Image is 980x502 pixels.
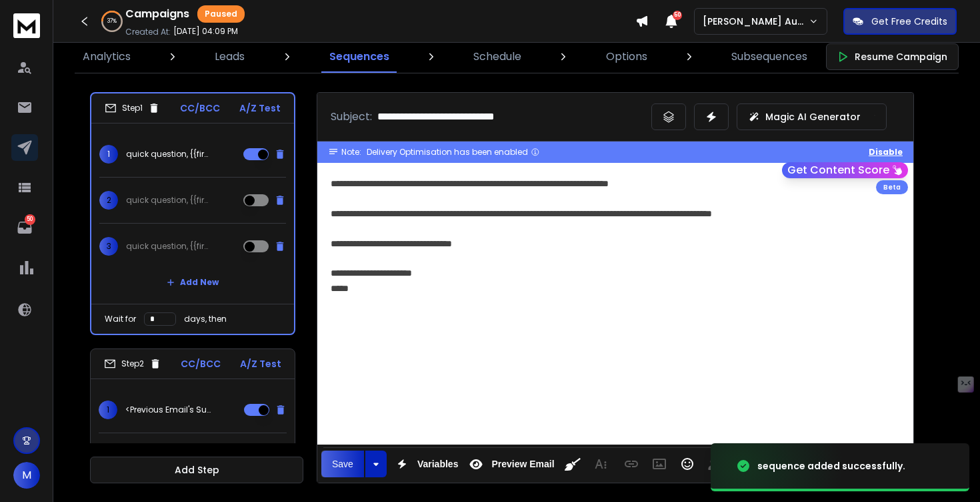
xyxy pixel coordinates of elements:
p: Schedule [473,49,521,65]
a: Schedule [465,41,529,73]
button: Magic AI Generator [737,103,887,130]
button: M [13,462,40,489]
p: 37 % [107,17,117,25]
p: <Previous Email's Subject> [125,405,211,415]
div: Step 2 [104,358,161,370]
p: A/Z Test [240,357,281,370]
button: Insert Image (⌘P) [647,451,672,477]
p: quick question, {{firstName}} [126,195,211,206]
h1: Campaigns [125,6,189,22]
p: Options [606,49,647,65]
p: [PERSON_NAME] Automates [703,15,809,28]
button: Get Content Score [782,162,908,178]
button: Resume Campaign [826,43,959,70]
button: Preview Email [463,451,557,477]
button: Emoticons [675,451,700,477]
p: Magic AI Generator [765,110,861,123]
p: Sequences [329,49,389,65]
span: Variables [415,459,461,470]
a: Analytics [75,41,139,73]
p: CC/BCC [181,357,221,370]
span: 3 [99,237,118,256]
button: Clean HTML [560,451,585,477]
p: Wait for [105,314,136,324]
span: 1 [99,401,117,419]
span: 50 [673,11,682,20]
p: Created At: [125,27,171,37]
button: Disable [869,147,903,158]
button: More Text [588,451,613,477]
div: Step 1 [105,102,160,114]
p: Leads [215,49,245,65]
a: Sequences [321,41,397,73]
a: 50 [11,214,38,241]
li: Step1CC/BCCA/Z Test1quick question, {{firstName}}2quick question, {{firstName}}3quick question, {... [90,92,295,335]
p: [DATE] 04:09 PM [173,26,238,37]
p: Subject: [331,109,372,125]
span: 1 [99,145,118,164]
span: Note: [341,147,361,158]
button: Save [321,451,364,477]
div: Delivery Optimisation has been enabled [367,147,540,158]
p: quick question, {{firstName}} [126,241,211,252]
button: Insert Link (⌘K) [619,451,644,477]
p: Analytics [83,49,131,65]
span: 2 [99,191,118,210]
div: Beta [876,180,908,194]
p: 50 [25,214,35,225]
button: Get Free Credits [843,8,957,35]
div: sequence added successfully. [757,459,905,473]
a: Leads [207,41,253,73]
p: quick question, {{firstName}} [126,149,211,160]
a: Subsequences [723,41,815,73]
img: logo [13,13,40,38]
p: Subsequences [731,49,807,65]
a: Options [598,41,655,73]
div: Paused [197,5,245,23]
p: Get Free Credits [871,15,947,28]
button: Add Step [90,457,303,483]
button: Add New [156,269,229,296]
span: Preview Email [489,459,557,470]
button: Variables [389,451,461,477]
p: A/Z Test [239,101,281,115]
p: days, then [184,314,227,324]
p: CC/BCC [180,101,220,115]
